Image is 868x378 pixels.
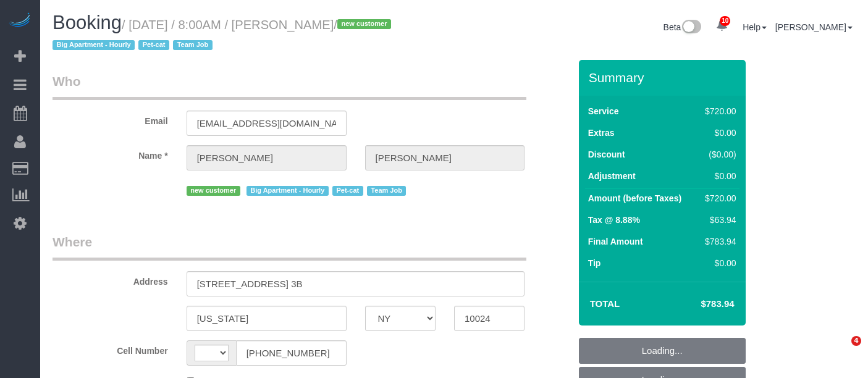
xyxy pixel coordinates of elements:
img: New interface [681,20,701,36]
div: $0.00 [700,127,736,139]
span: Team Job [367,186,407,196]
span: Team Job [173,40,213,50]
div: $63.94 [700,214,736,226]
label: Amount (before Taxes) [588,192,681,204]
span: Big Apartment - Hourly [53,40,135,50]
span: Big Apartment - Hourly [246,186,329,196]
div: $0.00 [700,170,736,182]
legend: Who [53,72,526,100]
label: Address [43,271,177,288]
label: Extras [588,127,615,139]
iframe: Intercom live chat [826,336,856,366]
legend: Where [53,233,526,261]
label: Tax @ 8.88% [588,214,640,226]
label: Tip [588,257,601,269]
span: Pet-cat [138,40,169,50]
span: 4 [851,336,861,346]
small: / [DATE] / 8:00AM / [PERSON_NAME] [53,18,395,52]
label: Cell Number [43,340,177,357]
div: ($0.00) [700,148,736,161]
a: Beta [664,22,702,32]
h3: Summary [589,70,739,85]
div: $783.94 [700,235,736,248]
span: 10 [720,16,730,26]
a: Help [743,22,767,32]
input: Zip Code [454,306,525,331]
span: new customer [187,186,240,196]
span: Booking [53,12,122,33]
span: new customer [337,19,391,29]
div: $0.00 [700,257,736,269]
input: Cell Number [236,340,347,366]
span: Pet-cat [332,186,363,196]
input: Last Name [365,145,525,170]
label: Service [588,105,619,117]
input: First Name [187,145,347,170]
label: Name * [43,145,177,162]
h4: $783.94 [664,299,734,309]
label: Email [43,111,177,127]
div: $720.00 [700,105,736,117]
label: Final Amount [588,235,643,248]
input: City [187,306,347,331]
label: Adjustment [588,170,636,182]
img: Automaid Logo [7,12,32,30]
a: 10 [710,12,734,40]
div: $720.00 [700,192,736,204]
input: Email [187,111,347,136]
label: Discount [588,148,625,161]
a: [PERSON_NAME] [775,22,853,32]
strong: Total [590,298,620,309]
